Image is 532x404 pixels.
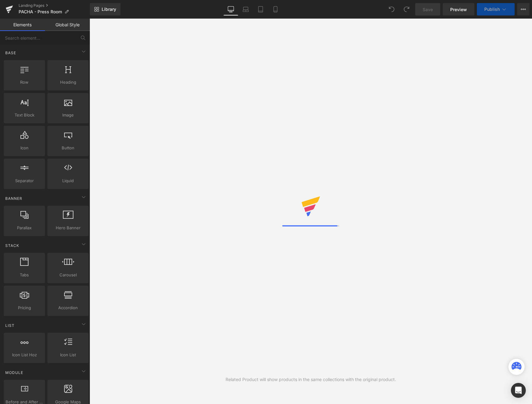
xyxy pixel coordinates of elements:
button: More [517,3,530,15]
span: Button [49,145,87,151]
a: Mobile [268,3,283,15]
span: Pricing [6,305,43,311]
span: Tabs [6,272,43,278]
span: Module [5,370,24,375]
span: Hero Banner [49,225,87,231]
span: Parallax [6,225,43,231]
a: Landing Pages [19,3,90,8]
span: Text Block [6,112,43,118]
span: Icon [6,145,43,151]
span: Carousel [49,272,87,278]
span: PACHA - Press Room [19,9,62,14]
span: Liquid [49,178,87,184]
span: Preview [450,6,467,13]
span: Save [423,6,433,13]
button: Publish [477,3,515,15]
span: Heading [49,79,87,86]
button: Undo [385,3,398,15]
a: Tablet [253,3,268,15]
span: Row [6,79,43,86]
a: Desktop [223,3,238,15]
span: List [5,323,15,328]
span: Stack [5,243,20,248]
div: Open Intercom Messenger [511,383,526,398]
span: Publish [484,7,500,12]
div: Related Product will show products in the same collections with the original product. [226,376,396,383]
a: Preview [443,3,474,15]
span: Library [102,7,116,12]
span: Accordion [49,305,87,311]
a: New Library [90,3,121,15]
span: Separator [6,178,43,184]
span: Base [5,50,17,56]
span: Icon List Hoz [6,352,43,358]
button: Redo [400,3,413,15]
span: Icon List [49,352,87,358]
a: Global Style [45,19,90,31]
span: Banner [5,195,23,201]
a: Laptop [238,3,253,15]
span: Image [49,112,87,118]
